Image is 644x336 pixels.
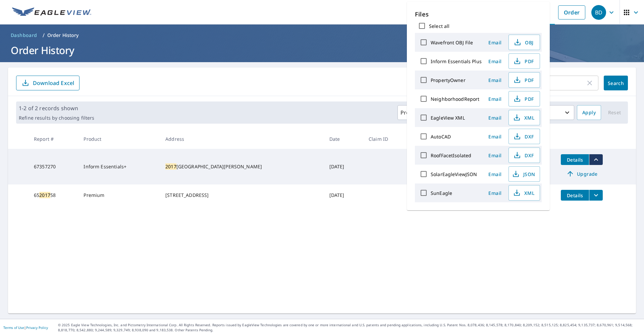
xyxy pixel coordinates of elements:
[565,170,599,178] span: Upgrade
[8,43,636,57] h1: Order History
[484,131,506,142] button: Email
[604,76,628,90] button: Search
[33,79,74,87] p: Download Excel
[513,132,534,140] span: DXF
[165,163,176,170] mark: 2017
[487,58,503,65] span: Email
[12,7,91,17] img: EV Logo
[16,76,79,90] button: Download Excel
[484,37,506,48] button: Email
[8,30,636,41] nav: breadcrumb
[487,171,503,177] span: Email
[508,72,540,88] button: PDF
[487,115,503,121] span: Email
[561,168,603,179] a: Upgrade
[513,38,534,46] span: OBJ
[508,91,540,107] button: PDF
[487,133,503,140] span: Email
[431,133,451,140] label: AutoCAD
[29,184,78,206] td: 65 58
[609,80,623,86] span: Search
[513,95,534,103] span: PDF
[324,149,363,184] td: [DATE]
[429,23,449,29] label: Select all
[363,129,410,149] th: Claim ID
[577,105,601,120] button: Apply
[324,129,363,149] th: Date
[561,190,589,201] button: detailsBtn-65201758
[415,10,542,19] p: Files
[400,109,424,117] p: Products
[160,129,324,149] th: Address
[487,190,503,196] span: Email
[561,154,589,165] button: detailsBtn-67357270
[165,192,319,199] div: [STREET_ADDRESS]
[591,5,606,20] div: BD
[29,149,78,184] td: 67357270
[487,96,503,102] span: Email
[484,188,506,198] button: Email
[8,30,40,41] a: Dashboard
[78,149,160,184] td: Inform Essentials+
[565,157,585,163] span: Details
[26,325,48,330] a: Privacy Policy
[558,5,585,19] a: Order
[78,184,160,206] td: Premium
[484,75,506,85] button: Email
[29,129,78,149] th: Report #
[508,148,540,163] button: DXF
[565,192,585,199] span: Details
[508,185,540,201] button: XML
[47,32,79,39] p: Order History
[582,109,596,117] span: Apply
[39,192,50,198] mark: 2017
[397,105,436,120] button: Products
[484,56,506,67] button: Email
[58,323,641,333] p: © 2025 Eagle View Technologies, Inc. and Pictometry International Corp. All Rights Reserved. Repo...
[513,76,534,84] span: PDF
[431,77,466,83] label: PropertyOwner
[508,110,540,125] button: XML
[11,32,37,39] span: Dashboard
[508,129,540,144] button: DXF
[431,152,471,159] label: RoofFacetIsolated
[484,150,506,161] button: Email
[487,39,503,46] span: Email
[43,31,45,39] li: /
[3,325,24,330] a: Terms of Use
[3,326,48,330] p: |
[508,166,540,182] button: JSON
[19,104,94,112] p: 1-2 of 2 records shown
[487,152,503,159] span: Email
[589,154,603,165] button: filesDropdownBtn-67357270
[431,190,452,196] label: SunEagle
[431,171,477,177] label: SolarEagleViewJSON
[78,129,160,149] th: Product
[165,163,319,170] div: [GEOGRAPHIC_DATA][PERSON_NAME]
[19,115,94,121] p: Refine results by choosing filters
[513,114,534,122] span: XML
[484,113,506,123] button: Email
[431,58,482,65] label: Inform Essentials Plus
[431,96,479,102] label: NeighborhoodReport
[484,169,506,179] button: Email
[431,39,473,46] label: Wavefront OBJ File
[513,151,534,159] span: DXF
[508,35,540,50] button: OBJ
[513,189,534,197] span: XML
[508,53,540,69] button: PDF
[487,77,503,83] span: Email
[431,115,465,121] label: EagleView XML
[589,190,603,201] button: filesDropdownBtn-65201758
[324,184,363,206] td: [DATE]
[484,94,506,104] button: Email
[513,170,534,178] span: JSON
[513,57,534,65] span: PDF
